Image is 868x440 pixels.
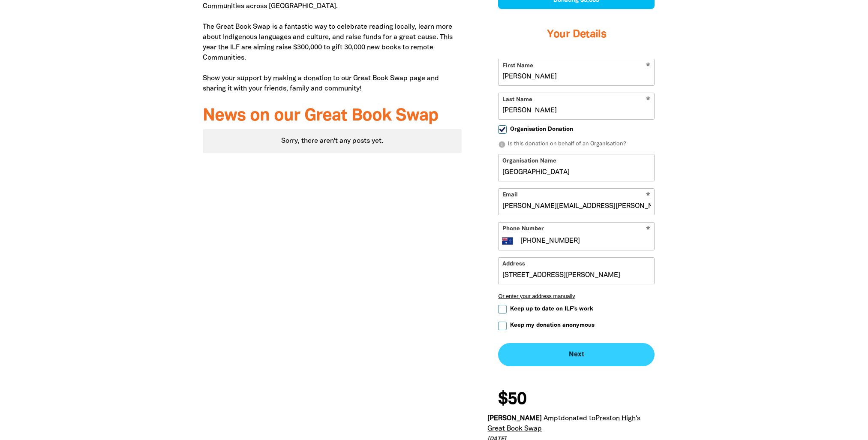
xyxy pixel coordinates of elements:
[498,305,507,313] input: Keep up to date on ILF's work
[561,416,595,422] span: donated to
[510,125,573,133] span: Organisation Donation
[510,321,595,329] span: Keep my donation anonymous
[510,305,593,313] span: Keep up to date on ILF's work
[498,141,506,148] i: info
[498,125,507,134] input: Organisation Donation
[498,18,655,52] h3: Your Details
[498,140,655,149] p: Is this donation on behalf of an Organisation?
[498,343,655,366] button: Next
[487,416,542,422] em: [PERSON_NAME]
[487,416,640,432] a: Preston High's Great Book Swap
[203,129,462,153] div: Sorry, there aren't any posts yet.
[498,293,655,299] button: Or enter your address manually
[544,416,561,422] em: Ampt
[646,226,650,234] i: Required
[498,322,507,330] input: Keep my donation anonymous
[498,391,526,408] span: $50
[203,107,462,126] h3: News on our Great Book Swap
[203,129,462,153] div: Paginated content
